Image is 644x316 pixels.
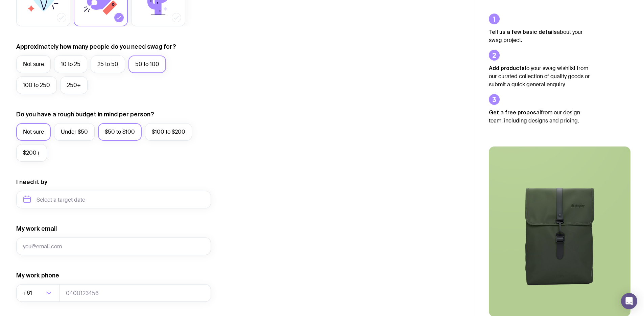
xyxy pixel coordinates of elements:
[16,271,59,279] label: My work phone
[23,284,33,302] span: +61
[16,76,57,94] label: 100 to 250
[489,29,557,35] strong: Tell us a few basic details
[60,76,88,94] label: 250+
[16,225,57,233] label: My work email
[54,55,87,73] label: 10 to 25
[16,191,211,208] input: Select a target date
[91,55,125,73] label: 25 to 50
[16,284,59,302] div: Search for option
[16,55,51,73] label: Not sure
[489,108,590,125] p: from our design team, including designs and pricing.
[16,43,176,51] label: Approximately how many people do you need swag for?
[145,123,192,141] label: $100 to $200
[621,293,637,309] div: Open Intercom Messenger
[489,28,590,44] p: about your swag project.
[16,238,211,255] input: you@email.com
[16,110,154,118] label: Do you have a rough budget in mind per person?
[489,64,590,89] p: to your swag wishlist from our curated collection of quality goods or submit a quick general enqu...
[98,123,142,141] label: $50 to $100
[489,65,525,71] strong: Add products
[16,144,47,162] label: $200+
[489,109,541,115] strong: Get a free proposal
[128,55,166,73] label: 50 to 100
[54,123,95,141] label: Under $50
[16,123,51,141] label: Not sure
[59,284,211,302] input: 0400123456
[16,178,47,186] label: I need it by
[33,284,44,302] input: Search for option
